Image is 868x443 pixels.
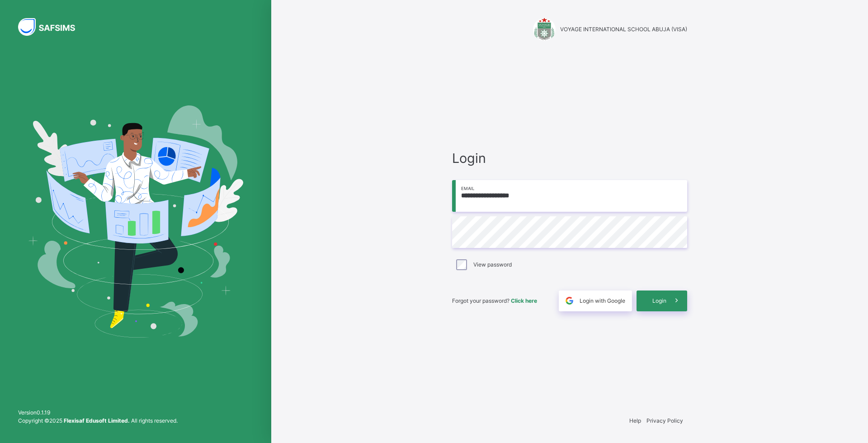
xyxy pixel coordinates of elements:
span: Login [652,297,666,305]
span: Login [452,148,687,168]
a: Privacy Policy [646,417,683,424]
span: VOYAGE INTERNATIONAL SCHOOL ABUJA (VISA) [560,25,687,33]
span: Login with Google [580,297,625,305]
a: Click here [511,297,537,304]
img: SAFSIMS Logo [18,18,86,36]
a: Help [629,417,641,424]
img: Hero Image [28,105,243,337]
span: Forgot your password? [452,297,537,304]
span: Copyright © 2025 All rights reserved. [18,417,178,424]
label: View password [473,261,512,269]
strong: Flexisaf Edusoft Limited. [64,417,130,424]
span: Version 0.1.19 [18,409,178,417]
img: google.396cfc9801f0270233282035f929180a.svg [564,295,575,306]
